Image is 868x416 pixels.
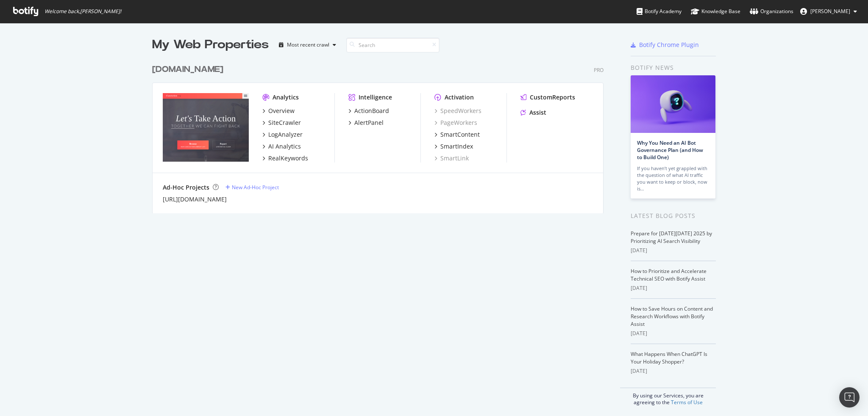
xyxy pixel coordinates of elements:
[793,5,864,18] button: [PERSON_NAME]
[359,93,392,102] div: Intelligence
[631,63,716,72] div: Botify news
[631,330,716,337] div: [DATE]
[152,36,269,53] div: My Web Properties
[631,367,716,375] div: [DATE]
[287,42,329,47] div: Most recent crawl
[163,195,227,204] a: [URL][DOMAIN_NAME]
[631,211,716,220] div: Latest Blog Posts
[268,130,303,139] div: LogAnalyzer
[262,130,303,139] a: LogAnalyzer
[620,388,716,406] div: By using our Services, you are agreeing to the
[268,107,295,115] div: Overview
[631,41,699,49] a: Botify Chrome Plugin
[268,154,308,163] div: RealKeywords
[691,7,740,16] div: Knowledge Base
[268,118,301,127] div: SiteCrawler
[434,118,477,127] a: PageWorkers
[232,184,279,191] div: New Ad-Hoc Project
[152,63,227,76] a: [DOMAIN_NAME]
[631,75,715,133] img: Why You Need an AI Bot Governance Plan (and How to Build One)
[671,399,703,406] a: Terms of Use
[529,108,546,117] div: Assist
[163,183,209,192] div: Ad-Hoc Projects
[631,230,712,245] a: Prepare for [DATE][DATE] 2025 by Prioritizing AI Search Visibility
[354,107,389,115] div: ActionBoard
[434,142,473,151] a: SmartIndex
[637,7,682,16] div: Botify Academy
[348,118,384,127] a: AlertPanel
[434,154,469,163] a: SmartLink
[163,93,249,162] img: classaction.org
[631,267,707,282] a: How to Prioritize and Accelerate Technical SEO with Botify Assist
[631,350,707,365] a: What Happens When ChatGPT Is Your Holiday Shopper?
[45,8,121,15] span: Welcome back, [PERSON_NAME] !
[152,63,223,76] div: [DOMAIN_NAME]
[262,142,301,151] a: AI Analytics
[262,154,308,163] a: RealKeywords
[275,38,339,52] button: Most recent crawl
[440,142,473,151] div: SmartIndex
[631,284,716,292] div: [DATE]
[445,93,474,102] div: Activation
[750,7,793,16] div: Organizations
[637,165,709,192] div: If you haven’t yet grappled with the question of what AI traffic you want to keep or block, now is…
[530,93,575,102] div: CustomReports
[268,142,301,151] div: AI Analytics
[262,118,301,127] a: SiteCrawler
[348,107,389,115] a: ActionBoard
[354,118,384,127] div: AlertPanel
[810,8,850,15] span: Erin Shaak
[440,130,480,139] div: SmartContent
[631,247,716,254] div: [DATE]
[520,108,546,117] a: Assist
[434,130,480,139] a: SmartContent
[273,93,299,102] div: Analytics
[225,184,279,191] a: New Ad-Hoc Project
[434,107,481,115] a: SpeedWorkers
[520,93,575,102] a: CustomReports
[346,38,440,52] input: Search
[152,53,610,213] div: grid
[639,41,699,49] div: Botify Chrome Plugin
[631,305,713,328] a: How to Save Hours on Content and Research Workflows with Botify Assist
[839,387,860,408] div: Open Intercom Messenger
[637,139,703,161] a: Why You Need an AI Bot Governance Plan (and How to Build One)
[262,107,295,115] a: Overview
[594,66,604,74] div: Pro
